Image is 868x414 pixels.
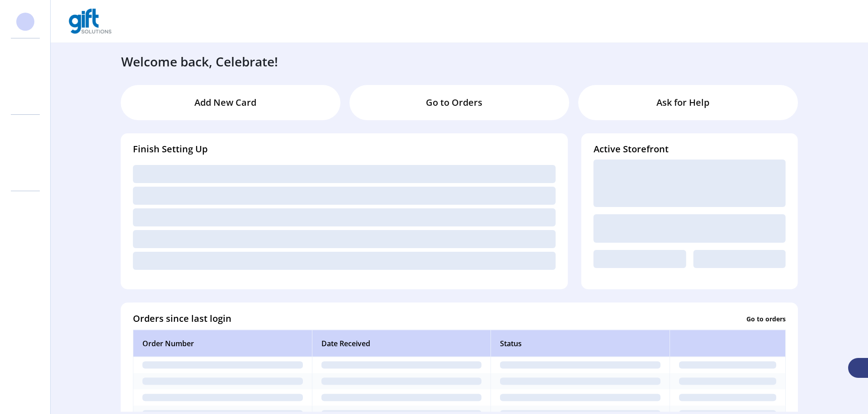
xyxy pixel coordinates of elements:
[594,142,786,156] h4: Active Storefront
[312,330,491,357] th: Date Received
[133,312,231,325] h4: Orders since last login
[133,142,556,156] h4: Finish Setting Up
[426,96,482,109] p: Go to Orders
[69,9,112,34] img: logo
[746,314,786,323] p: Go to orders
[491,330,670,357] th: Status
[194,96,256,109] p: Add New Card
[656,96,709,109] p: Ask for Help
[772,14,787,28] button: menu
[121,52,278,71] h3: Welcome back, Celebrate!
[835,14,850,28] button: menu
[804,14,818,28] button: Publisher Panel
[133,330,312,357] th: Order Number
